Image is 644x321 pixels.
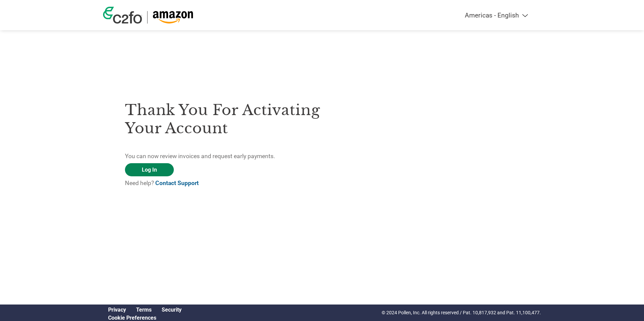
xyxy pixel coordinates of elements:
a: Terms [136,307,152,313]
h3: Thank you for activating your account [125,101,322,137]
a: Security [162,307,182,313]
a: Cookie Preferences, opens a dedicated popup modal window [108,315,156,321]
a: Contact Support [155,180,199,186]
p: You can now review invoices and request early payments. [125,152,322,160]
a: Log In [125,163,174,176]
a: Privacy [108,307,126,313]
p: © 2024 Pollen, Inc. All rights reserved / Pat. 10,817,932 and Pat. 11,100,477. [382,309,541,316]
img: c2fo logo [103,7,142,24]
img: Amazon [153,11,193,24]
p: Need help? [125,179,322,187]
div: Open Cookie Preferences Modal [103,315,187,321]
